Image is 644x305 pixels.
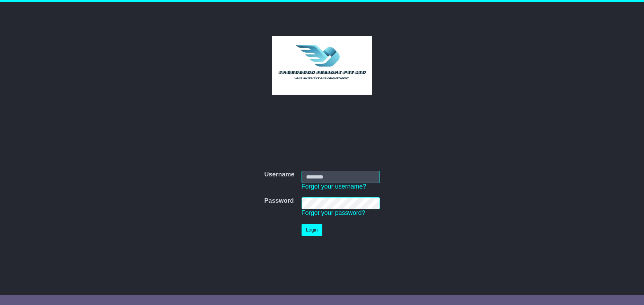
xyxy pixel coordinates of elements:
[264,197,294,205] label: Password
[272,36,373,95] img: Thorogood Freight Pty Ltd
[264,171,294,178] label: Username
[302,224,322,236] button: Login
[302,209,365,216] a: Forgot your password?
[302,183,366,190] a: Forgot your username?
